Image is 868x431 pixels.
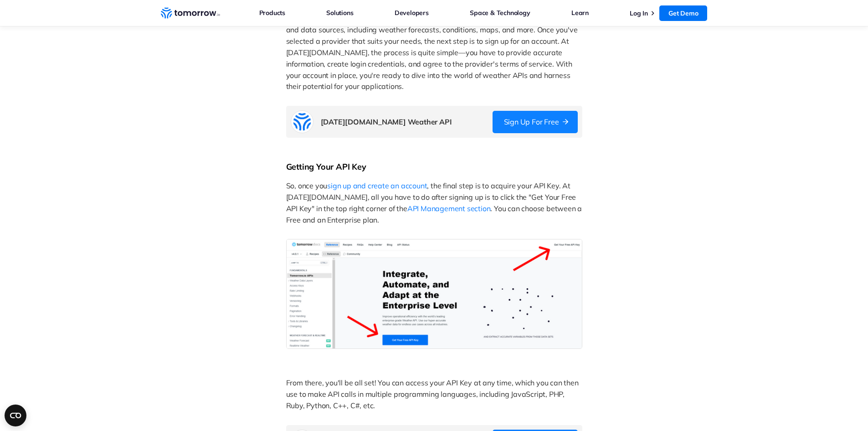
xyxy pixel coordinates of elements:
span: offer a range of features and data sources, including weather forecasts, conditions, maps, and mo... [286,14,580,91]
a: Space & Technology [470,7,530,19]
span: Getting Your API Key [286,161,366,172]
span: , the final step is to acquire your API Key. At [DATE][DOMAIN_NAME], all you have to do after sig... [286,181,578,213]
a: API Management section [407,204,491,213]
a: Home link [161,6,220,20]
a: Products [259,7,285,19]
a: Sign Up for Free [493,111,578,133]
a: Log In [630,9,648,17]
a: Learn [571,7,589,19]
span: From there, you'll be all set! You can access your API Key at any time, which you can then use to... [286,378,580,410]
img: Get your API Key at Tomorrow.io [286,239,582,348]
span: . You can choose between a Free and an Enterprise plan. [286,204,584,224]
a: Solutions [326,7,353,19]
h3: [DATE][DOMAIN_NAME] Weather API [321,117,492,127]
span: So, once you [286,181,328,190]
a: Get Demo [659,5,707,21]
a: sign up and create an account [327,181,427,190]
button: Open CMP widget [5,405,26,426]
img: Tomorrow.io logo [291,110,313,133]
a: Developers [395,7,429,19]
